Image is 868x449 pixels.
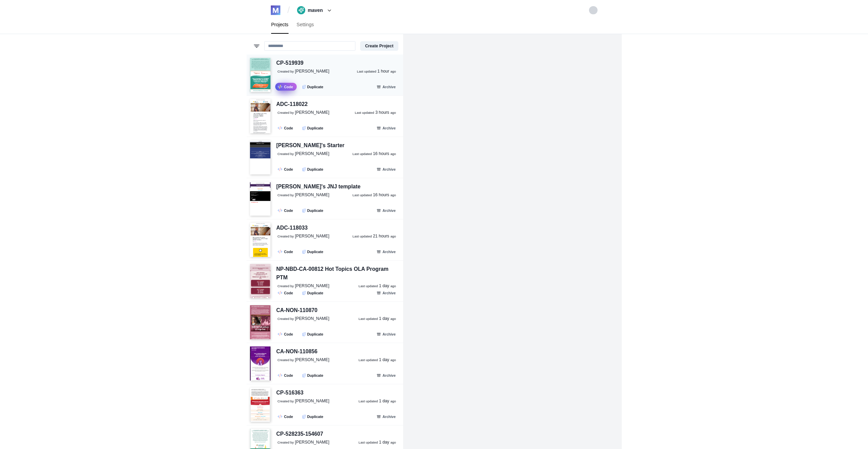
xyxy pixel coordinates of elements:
[276,59,304,67] div: CP-519939
[278,69,294,73] small: Created by
[299,330,327,338] button: Duplicate
[276,224,308,232] div: ADC-118033
[352,152,372,156] small: Last updated
[278,440,294,444] small: Created by
[372,248,399,256] button: Archive
[299,289,327,297] button: Duplicate
[355,110,396,116] a: Last updated 3 hours ago
[276,265,400,282] div: NP-NBD-CA-00812 Hot Topics OLA Program PTM
[278,399,294,403] small: Created by
[372,371,399,379] button: Archive
[352,151,396,157] a: Last updated 16 hours ago
[299,371,327,379] button: Duplicate
[372,83,399,91] button: Archive
[295,234,329,238] span: [PERSON_NAME]
[372,330,399,338] button: Archive
[357,69,376,73] small: Last updated
[299,413,327,420] button: Duplicate
[358,283,396,289] a: Last updated 1 day ago
[358,440,378,444] small: Last updated
[299,83,327,91] button: Duplicate
[360,41,398,51] button: Create Project
[391,440,396,444] small: ago
[391,234,396,238] small: ago
[278,317,294,321] small: Created by
[267,16,293,34] a: Projects
[276,430,323,438] div: CP-528235-154607
[295,357,329,362] span: [PERSON_NAME]
[391,111,396,114] small: ago
[295,399,329,403] span: [PERSON_NAME]
[358,316,396,322] a: Last updated 1 day ago
[276,141,344,150] div: [PERSON_NAME]'s Starter
[295,5,336,16] button: maven
[295,151,329,156] span: [PERSON_NAME]
[357,68,396,75] a: Last updated 1 hour ago
[299,248,327,256] button: Duplicate
[278,152,294,156] small: Created by
[295,440,329,445] span: [PERSON_NAME]
[358,357,396,363] a: Last updated 1 day ago
[372,206,399,214] button: Archive
[391,284,396,288] small: ago
[352,233,396,239] a: Last updated 21 hours ago
[278,111,294,114] small: Created by
[372,413,399,420] button: Archive
[275,413,297,420] a: Code
[391,69,396,73] small: ago
[355,111,374,114] small: Last updated
[278,284,294,288] small: Created by
[358,398,396,404] a: Last updated 1 day ago
[358,399,378,403] small: Last updated
[391,399,396,403] small: ago
[293,16,318,34] a: Settings
[276,100,308,109] div: ADC-118022
[278,358,294,362] small: Created by
[372,165,399,173] button: Archive
[295,192,329,197] span: [PERSON_NAME]
[276,389,304,397] div: CP-516363
[275,124,297,132] a: Code
[275,248,297,256] a: Code
[275,330,297,338] a: Code
[275,165,297,173] a: Code
[299,206,327,214] button: Duplicate
[391,152,396,156] small: ago
[275,206,297,214] a: Code
[391,193,396,197] small: ago
[372,289,399,297] button: Archive
[288,5,290,16] span: /
[358,439,396,446] a: Last updated 1 day ago
[276,306,318,315] div: CA-NON-110870
[278,193,294,197] small: Created by
[352,192,396,198] a: Last updated 16 hours ago
[358,358,378,362] small: Last updated
[391,358,396,362] small: ago
[275,289,297,297] a: Code
[295,110,329,115] span: [PERSON_NAME]
[358,284,378,288] small: Last updated
[352,234,372,238] small: Last updated
[299,165,327,173] button: Duplicate
[276,347,318,356] div: CA-NON-110856
[391,317,396,321] small: ago
[275,83,297,91] a: Code
[278,234,294,238] small: Created by
[295,316,329,321] span: [PERSON_NAME]
[271,5,280,15] img: logo
[352,193,372,197] small: Last updated
[299,124,327,132] button: Duplicate
[275,371,297,379] a: Code
[276,183,361,191] div: [PERSON_NAME]'s JNJ template
[295,69,329,74] span: [PERSON_NAME]
[372,124,399,132] button: Archive
[358,317,378,321] small: Last updated
[295,283,329,288] span: [PERSON_NAME]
